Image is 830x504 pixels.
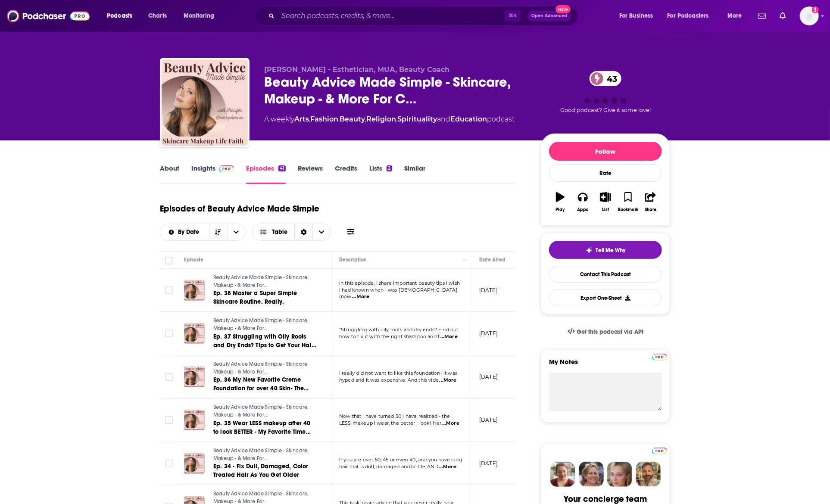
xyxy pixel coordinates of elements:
[437,115,450,123] span: and
[800,6,819,25] button: Show profile menu
[352,293,369,300] span: ...More
[184,255,203,265] div: Episode
[549,241,662,259] button: tell me why sparkleTell Me Why
[579,462,604,487] img: Barbara Profile
[549,142,662,161] button: Follow
[479,416,498,423] p: [DATE]
[556,207,565,212] div: Play
[101,9,144,23] button: open menu
[298,164,323,184] a: Reviews
[549,164,662,182] div: Rate
[369,164,392,184] a: Lists2
[505,10,521,22] span: ⌘ K
[668,10,709,22] span: For Podcasters
[309,115,310,123] span: ,
[148,10,167,22] span: Charts
[571,187,594,218] button: Apps
[479,286,498,294] p: [DATE]
[213,333,316,358] span: Ep. 37 Struggling with Oily Roots and Dry Ends? Tips to Get Your Hair Looking Lustrous
[340,115,365,123] a: Beauty
[339,377,439,383] span: hyped and it was expensive. And this vide
[213,420,311,444] span: Ep. 35 Wear LESS makeup after 40 to look BETTER - My Favorite Time Saving and Simple Tips
[755,9,769,23] a: Show notifications dropdown
[339,413,450,419] span: Now that I have turned 50 I have realized - the
[213,463,309,479] span: Ep. 34 - Fix Dull, Damaged, Color Treated Hair As You Get Older
[396,115,397,123] span: ,
[550,462,575,487] img: Sydney Profile
[278,165,286,171] div: 41
[165,460,173,467] span: Toggle select row
[549,187,571,218] button: Play
[560,107,651,113] span: Good podcast? Give it some love!
[541,65,670,119] div: 43Good podcast? Give it some love!
[602,207,609,212] div: List
[213,289,317,306] a: Ep. 38 Master a Super Simple Skincare Routine. Really.
[365,115,366,123] span: ,
[165,330,173,337] span: Toggle select row
[213,317,317,332] a: Beauty Advice Made Simple - Skincare, Makeup - & More For [DEMOGRAPHIC_DATA] Women
[213,317,309,339] span: Beauty Advice Made Simple - Skincare, Makeup - & More For [DEMOGRAPHIC_DATA] Women
[577,328,643,336] span: Get this podcast via API
[213,376,317,393] a: Ep. 36 My New Favorite Creme Foundation for over 40 Skin- The Dior Foundation Stick!
[165,416,173,424] span: Toggle select row
[264,65,449,74] span: [PERSON_NAME] - Esthetician, MUA, Beauty Coach
[335,164,357,184] a: Credits
[213,289,297,305] span: Ep. 38 Master a Super Simple Skincare Routine. Really.
[165,286,173,294] span: Toggle select row
[339,255,367,265] div: Description
[339,370,457,376] span: I really did not want to like this foundation- It was
[213,462,317,479] a: Ep. 34 - Fix Dull, Damaged, Color Treated Hair As You Get Older
[387,165,392,171] div: 2
[613,9,664,23] button: open menu
[213,404,309,425] span: Beauty Advice Made Simple - Skincare, Makeup - & More For [DEMOGRAPHIC_DATA] Women
[800,6,819,25] img: User Profile
[440,333,458,340] span: ...More
[555,5,571,13] span: New
[479,255,505,265] div: Date Aired
[800,6,819,25] span: Logged in as jennevievef
[213,448,309,469] span: Beauty Advice Made Simple - Skincare, Makeup - & More For [DEMOGRAPHIC_DATA] Women
[339,280,460,286] span: In this episode, I share important beauty tips I wish
[253,224,331,241] h2: Choose View
[366,115,396,123] a: Religion
[184,10,214,22] span: Monitoring
[549,266,662,283] a: Contact This Podcast
[662,9,721,23] button: open menu
[209,224,227,240] button: Sort Direction
[479,373,498,380] p: [DATE]
[339,457,462,463] span: If you are over 50, 45 or even 40, and you have long
[339,333,440,339] span: how to fix it with the right shampoo and t
[618,207,638,212] div: Bookmark
[636,462,661,487] img: Jon Profile
[178,229,202,235] span: By Date
[617,187,639,218] button: Bookmark
[479,330,498,337] p: [DATE]
[527,11,571,21] button: Open AdvancedNew
[577,207,589,212] div: Apps
[160,229,209,235] button: open menu
[812,6,819,13] svg: Add a profile image
[227,224,245,240] button: open menu
[645,207,656,212] div: Share
[7,8,90,24] img: Podchaser - Follow, Share and Rate Podcasts
[439,464,456,470] span: ...More
[338,115,340,123] span: ,
[561,321,650,342] a: Get this podcast via API
[213,361,317,376] a: Beauty Advice Made Simple - Skincare, Makeup - & More For [DEMOGRAPHIC_DATA] Women
[162,59,248,146] img: Beauty Advice Made Simple - Skincare, Makeup - & More For Christian Women
[598,71,621,86] span: 43
[165,373,173,381] span: Toggle select row
[219,165,234,172] img: Podchaser Pro
[272,229,287,235] span: Table
[160,224,246,241] h2: Choose List sort
[213,419,317,436] a: Ep. 35 Wear LESS makeup after 40 to look BETTER - My Favorite Time Saving and Simple Tips
[479,460,498,467] p: [DATE]
[652,448,667,454] img: Podchaser Pro
[213,333,317,350] a: Ep. 37 Struggling with Oily Roots and Dry Ends? Tips to Get Your Hair Looking Lustrous
[178,9,225,23] button: open menu
[213,376,309,401] span: Ep. 36 My New Favorite Creme Foundation for over 40 Skin- The Dior Foundation Stick!
[339,287,458,300] span: I had known when I was [DEMOGRAPHIC_DATA] (now
[442,420,459,427] span: ...More
[339,420,441,426] span: LESS makeup I wear, the better I look! Her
